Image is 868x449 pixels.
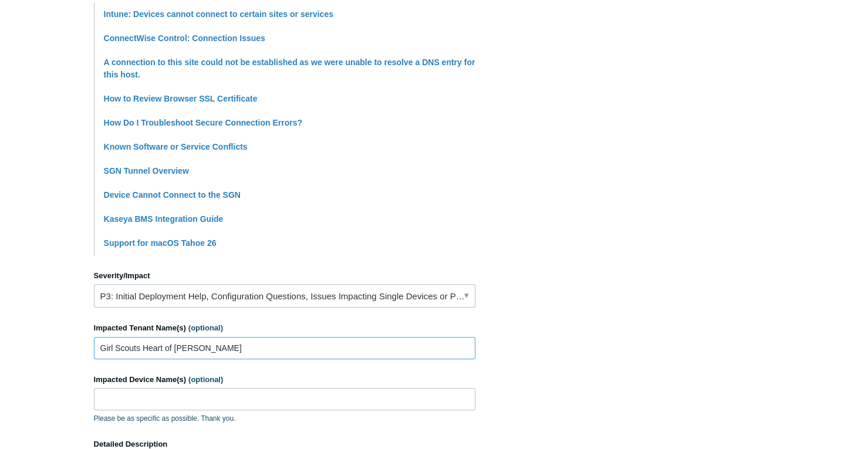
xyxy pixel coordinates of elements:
[104,33,265,43] a: ConnectWise Control: Connection Issues
[94,413,475,424] p: Please be as specific as possible. Thank you.
[188,323,223,332] span: (optional)
[104,118,302,127] a: How Do I Troubleshoot Secure Connection Errors?
[104,9,333,19] a: Intune: Devices cannot connect to certain sites or services
[94,284,475,308] a: P3: Initial Deployment Help, Configuration Questions, Issues Impacting Single Devices or Past Out...
[94,270,475,282] label: Severity/Impact
[188,375,223,384] span: (optional)
[94,374,475,386] label: Impacted Device Name(s)
[94,322,475,334] label: Impacted Tenant Name(s)
[104,58,475,79] a: A connection to this site could not be established as we were unable to resolve a DNS entry for t...
[104,142,248,151] a: Known Software or Service Conflicts
[104,214,224,224] a: Kaseya BMS Integration Guide
[104,238,217,248] a: Support for macOS Tahoe 26
[104,94,258,103] a: How to Review Browser SSL Certificate
[104,190,241,200] a: Device Cannot Connect to the SGN
[104,166,189,175] a: SGN Tunnel Overview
